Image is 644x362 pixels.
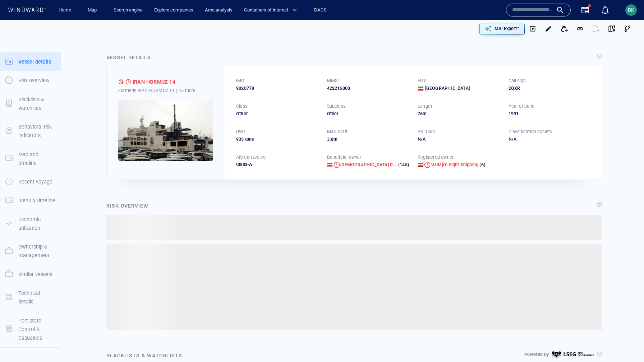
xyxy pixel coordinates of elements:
a: Valfajre Eight Shipping (6) [431,162,485,168]
span: 9020778 [236,85,254,92]
span: [GEOGRAPHIC_DATA] [425,85,470,92]
button: Add to vessel list [556,21,572,37]
p: Ownership & management [18,242,56,260]
button: Identity timeline [0,191,61,210]
a: Vessel details [0,58,61,65]
a: Similar vessels [0,270,61,277]
span: 76 [418,111,423,116]
p: P&I Club [418,129,435,135]
div: Other [327,111,409,117]
a: Identity timeline [0,197,61,204]
a: Port state Control & Casualties [0,325,61,332]
div: Notification center [601,6,609,14]
a: Area analysis [202,4,235,17]
div: Vessel details [106,53,151,62]
button: MAI Expert™ [479,23,525,34]
span: m [333,136,337,142]
button: Download video [525,21,540,37]
div: Blacklists & watchlists [105,350,184,361]
button: Similar vessels [0,265,61,284]
button: Vessel update [540,21,556,37]
p: DWT [236,129,246,135]
a: [DEMOGRAPHIC_DATA] Republic Of Iran Shipping Lines (145) [340,162,409,168]
p: Max. draft [327,129,348,135]
p: MMSI [327,78,339,84]
span: ‌ [106,243,602,330]
p: Technical details [18,289,56,306]
p: Beneficial owner [327,154,362,161]
span: ‌ [106,215,602,240]
p: Vessel details [18,57,51,66]
p: Similar vessels [18,270,52,279]
p: Risk overview [18,76,50,85]
p: Call sign [509,78,526,84]
div: Risk overview [106,201,148,210]
a: Search engine [111,4,146,17]
span: . [330,136,331,142]
span: (6) [478,162,485,168]
div: N/A [509,136,591,143]
a: Home [56,4,74,17]
p: Blacklists & watchlists [18,95,56,113]
div: A-Test defined risk: high risk [118,79,124,85]
a: Explore companies [151,4,196,17]
span: m [423,111,427,116]
a: Blacklists & watchlists [0,100,61,107]
p: Port state Control & Casualties [18,316,56,343]
p: Length [418,103,432,110]
button: Economic utilization [0,210,61,238]
button: Map and timeline [0,145,61,173]
p: Classification society [509,129,552,135]
a: Ownership & management [0,247,61,254]
button: Map [82,4,105,17]
a: Recent voyage [0,178,61,185]
a: Risk overview [0,77,61,84]
button: Risk overview [0,71,61,90]
p: Class [236,103,247,110]
button: View on map [604,21,620,37]
button: DACS [309,4,332,17]
button: Home [53,4,76,17]
span: 8 [331,136,333,142]
p: Identity timeline [18,196,55,205]
span: Islamic Republic Of Iran Shipping Lines [340,162,455,167]
span: Class-A [236,162,252,167]
button: Get link [572,21,588,37]
p: Powered by [524,351,549,358]
div: 935 tons [236,136,318,143]
button: Technical details [0,284,61,311]
button: Ownership & management [0,237,61,265]
p: Registered owner [418,154,454,161]
iframe: Chat [613,330,639,357]
p: MAI Expert™ [494,25,520,32]
p: Recent voyage [18,177,52,186]
a: Map [85,4,102,17]
span: (145) [397,162,409,168]
div: 1991 [509,111,591,117]
div: IRAN HORMUZ 14 [133,78,175,86]
p: Economic utilization [18,215,56,233]
div: High risk due to smuggling related indicators [125,79,131,84]
button: Recent voyage [0,172,61,191]
button: Behavioral risk indicators [0,117,61,145]
button: Containers of interest [241,4,303,17]
a: Map and timeline [0,155,61,162]
p: Flag [418,78,427,84]
a: Behavioral risk indicators [0,127,61,134]
div: EQXR [509,85,591,92]
p: AIS transceiver [236,154,267,161]
span: Containers of interest [244,6,297,14]
button: Port state Control & Casualties [0,311,61,348]
span: BK [628,7,634,13]
p: +5 more [179,87,195,94]
span: Valfajre Eight Shipping [431,162,479,167]
span: 3 [327,136,330,142]
div: 422216000 [327,85,409,92]
button: Vessel details [0,52,61,71]
p: Year of build [509,103,535,110]
a: DACS [311,4,330,17]
div: Other [236,111,318,117]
